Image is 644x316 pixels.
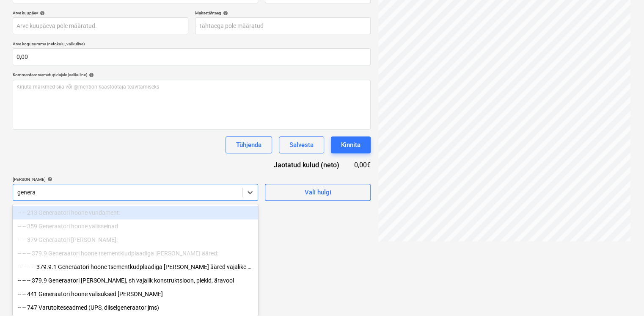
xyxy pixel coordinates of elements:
div: Jaotatud kulud (neto) [261,160,353,170]
input: Arve kogusumma (netokulu, valikuline) [13,48,371,65]
div: -- -- -- 379.9 Generaatori hoone tsementkiudplaadiga katuse ääred: [13,247,258,260]
button: Salvesta [279,136,324,153]
div: -- -- 359 Generaatori hoone välisseinad [13,219,258,233]
div: -- -- -- 379.9 Generaatori hoone katus, sh vajalik konstruktsioon, plekid, äravool [13,274,258,287]
div: Tühjenda [236,139,261,150]
span: help [38,11,45,16]
div: -- -- -- -- 379.9.1 Generaatori hoone tsementkudplaadiga katuse ääred vajalike plekkide ja karkas... [13,260,258,274]
div: Vali hulgi [305,187,331,198]
div: -- -- 441 Generaatori hoone välisuksed ja restid [13,287,258,301]
input: Tähtaega pole määratud [195,17,371,34]
div: Arve kuupäev [13,10,188,16]
p: Arve kogusumma (netokulu, valikuline) [13,41,371,48]
input: Arve kuupäeva pole määratud. [13,17,188,34]
div: -- -- 213 Generaatori hoone vundament: [13,206,258,219]
div: 0,00€ [353,160,371,170]
div: Kinnita [341,139,361,150]
div: -- -- -- 379.9 Generaatori [PERSON_NAME], sh vajalik konstruktsioon, plekid, äravool [13,274,258,287]
div: -- -- -- 379.9 Generaatori hoone tsementkiudplaadiga [PERSON_NAME] ääred: [13,247,258,260]
div: Maksetähtaeg [195,10,371,16]
span: help [221,11,228,16]
span: help [87,72,94,78]
iframe: Chat Widget [602,275,644,316]
div: Salvesta [289,139,314,150]
button: Vali hulgi [265,184,371,201]
div: -- -- 379 Generaatori hoone katus: [13,233,258,247]
div: [PERSON_NAME] [13,177,258,182]
button: Kinnita [331,136,371,153]
span: help [46,177,52,182]
div: -- -- 747 Varutoiteseadmed (UPS, diiselgeneraator jms) [13,301,258,314]
div: -- -- -- -- 379.9.1 Generaatori hoone tsementkudplaadiga [PERSON_NAME] ääred vajalike plekkide ja... [13,260,258,274]
button: Tühjenda [226,136,272,153]
div: -- -- 441 Generaatori hoone välisuksed [PERSON_NAME] [13,287,258,301]
div: Kommentaar raamatupidajale (valikuline) [13,72,371,78]
div: -- -- 379 Generaatori [PERSON_NAME]: [13,233,258,247]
